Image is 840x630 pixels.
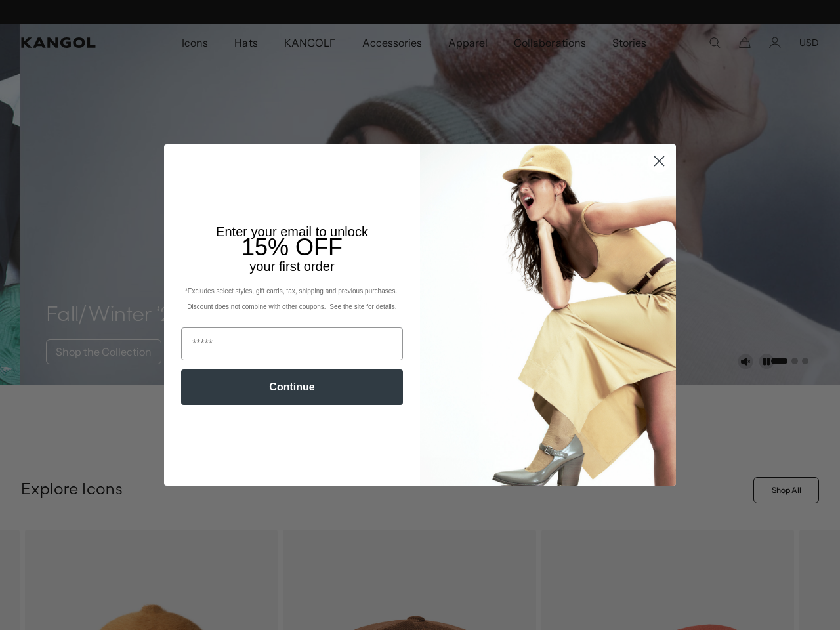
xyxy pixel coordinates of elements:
img: 93be19ad-e773-4382-80b9-c9d740c9197f.jpeg [420,144,676,486]
span: your first order [249,259,334,274]
button: Close dialog [648,150,671,173]
button: Continue [181,369,403,405]
span: *Excludes select styles, gift cards, tax, shipping and previous purchases. Discount does not comb... [185,287,399,310]
span: 15% OFF [241,234,343,261]
input: Email [181,327,403,360]
span: Enter your email to unlock [216,224,368,239]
